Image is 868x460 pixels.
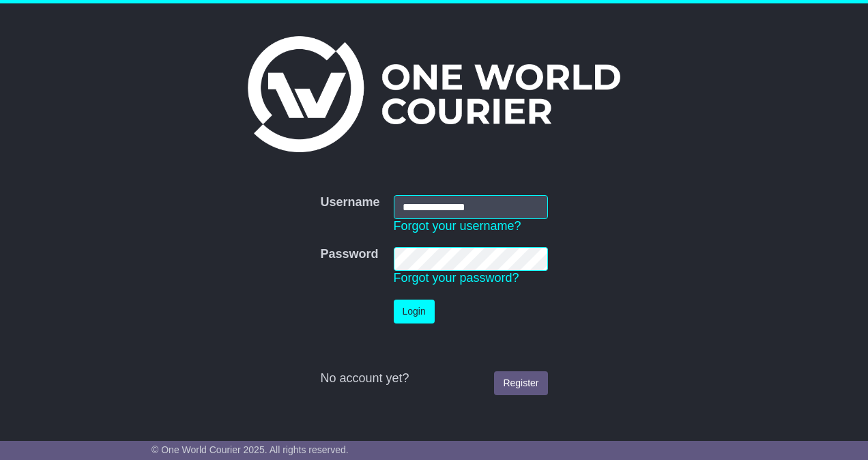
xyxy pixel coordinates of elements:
[151,444,349,455] span: © One World Courier 2025. All rights reserved.
[394,219,521,233] a: Forgot your username?
[320,195,379,210] label: Username
[320,371,547,386] div: No account yet?
[320,247,378,262] label: Password
[394,271,519,285] a: Forgot your password?
[248,36,620,152] img: One World
[394,300,435,324] button: Login
[494,371,547,395] a: Register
